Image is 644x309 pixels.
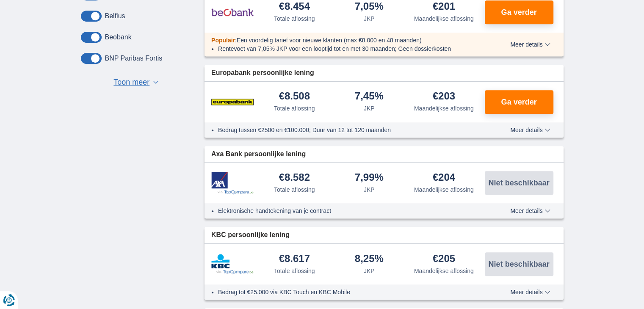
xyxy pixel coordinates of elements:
div: Totale aflossing [274,14,315,23]
div: €8.617 [279,254,310,265]
button: Ga verder [485,0,553,24]
span: Toon meer [113,77,149,88]
img: product.pl.alt Axa Bank [211,172,254,194]
span: Ga verder [501,98,536,106]
div: JKP [364,185,375,194]
span: Meer details [510,208,550,214]
div: 7,45% [355,91,384,102]
div: €205 [433,254,455,265]
span: Niet beschikbaar [488,260,549,268]
button: Meer details [504,127,556,133]
div: €8.454 [279,1,310,13]
div: JKP [364,14,375,23]
label: Beobank [105,33,132,41]
span: Meer details [510,41,550,47]
span: ▼ [153,80,159,84]
div: Maandelijkse aflossing [414,14,474,23]
li: Bedrag tussen €2500 en €100.000; Duur van 12 tot 120 maanden [218,126,479,134]
button: Toon meer ▼ [111,77,161,88]
div: Maandelijkse aflossing [414,267,474,275]
div: €201 [433,1,455,13]
span: Axa Bank persoonlijke lening [211,149,306,159]
div: Maandelijkse aflossing [414,185,474,194]
button: Meer details [504,41,556,48]
span: Niet beschikbaar [488,179,549,187]
button: Niet beschikbaar [485,171,553,195]
span: Populair [211,37,235,44]
div: 8,25% [355,254,384,265]
div: 7,99% [355,172,384,184]
img: product.pl.alt KBC [211,254,254,274]
div: €8.508 [279,91,310,102]
img: product.pl.alt Europabank [211,91,254,113]
span: Europabank persoonlijke lening [211,68,314,78]
label: Belfius [105,12,125,20]
div: Totale aflossing [274,185,315,194]
div: Totale aflossing [274,104,315,113]
button: Meer details [504,207,556,214]
div: Totale aflossing [274,267,315,275]
span: Een voordelig tarief voor nieuwe klanten (max €8.000 en 48 maanden) [237,37,422,44]
div: Maandelijkse aflossing [414,104,474,113]
div: €203 [433,91,455,102]
label: BNP Paribas Fortis [105,55,163,62]
li: Elektronische handtekening van je contract [218,207,479,215]
li: Rentevoet van 7,05% JKP voor een looptijd tot en met 30 maanden; Geen dossierkosten [218,44,479,53]
div: : [205,36,486,44]
button: Ga verder [485,90,553,114]
div: JKP [364,267,375,275]
div: €8.582 [279,172,310,184]
span: KBC persoonlijke lening [211,230,290,240]
span: Meer details [510,127,550,133]
div: JKP [364,104,375,113]
div: 7,05% [355,1,384,13]
span: Meer details [510,289,550,295]
div: €204 [433,172,455,184]
img: product.pl.alt Beobank [211,2,254,23]
button: Meer details [504,289,556,295]
button: Niet beschikbaar [485,252,553,276]
li: Bedrag tot €25.000 via KBC Touch en KBC Mobile [218,288,479,296]
span: Ga verder [501,8,536,16]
